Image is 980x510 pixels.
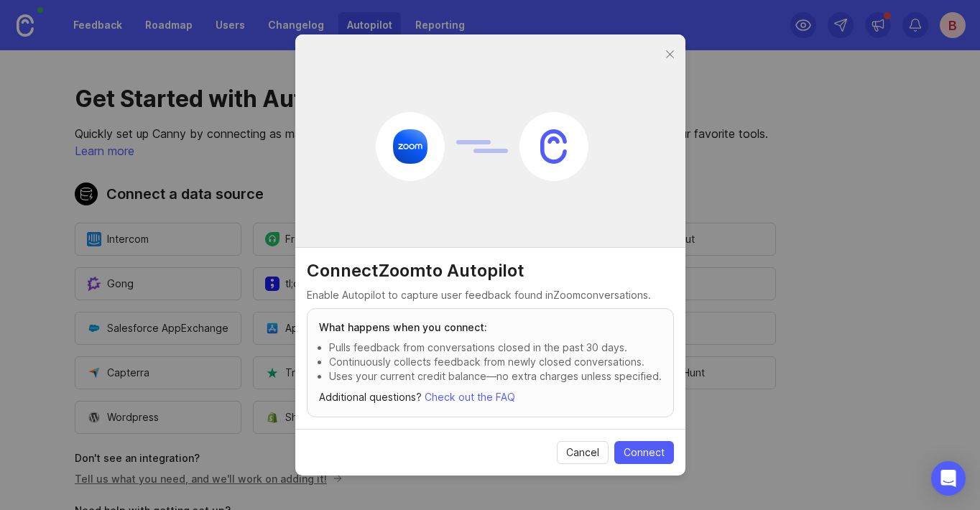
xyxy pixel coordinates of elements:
p: Pulls feedback from conversations closed in the past 30 days. [329,340,662,355]
p: Enable Autopilot to capture user feedback found in Zoom conversations. [307,288,674,302]
div: Open Intercom Messenger [931,461,966,496]
p: Additional questions? [319,389,662,405]
a: Check out the FAQ [425,391,515,403]
p: Uses your current credit balance—no extra charges unless specified. [329,369,662,384]
span: Connect [624,445,665,460]
h2: Connect Zoom to Autopilot [307,259,674,282]
button: Connect [614,441,674,464]
h3: What happens when you connect: [319,320,662,335]
p: Continuously collects feedback from newly closed conversations. [329,355,662,369]
button: Cancel [557,441,609,464]
span: Cancel [566,445,599,460]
